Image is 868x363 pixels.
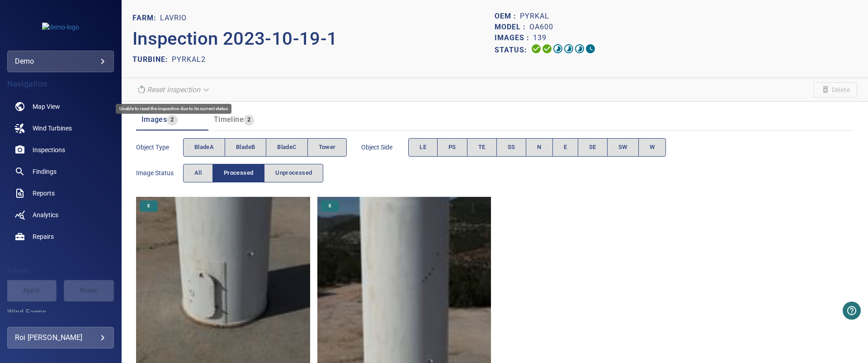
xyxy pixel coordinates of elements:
[142,115,167,124] span: Images
[132,54,172,65] p: TURBINE:
[564,142,567,153] span: E
[224,168,253,178] span: Processed
[323,203,337,209] span: E
[7,79,114,88] h4: Navigation
[537,142,541,153] span: N
[147,85,200,94] em: Reset inspection
[7,161,114,182] a: findings noActive
[7,182,114,204] a: reports noActive
[618,142,627,153] span: SW
[420,142,426,153] span: LE
[194,142,214,153] span: bladeA
[7,117,114,139] a: windturbines noActive
[172,54,206,65] p: Pyrkal2
[277,142,296,153] span: bladeC
[589,142,596,153] span: SE
[531,43,542,54] svg: Uploading 100%
[437,138,467,157] button: PS
[408,138,438,157] button: LE
[15,330,106,345] div: Roi [PERSON_NAME]
[183,138,225,157] button: bladeA
[7,139,114,161] a: inspections noActive
[214,115,244,124] span: Timeline
[319,142,336,153] span: Tower
[33,145,65,154] span: Inspections
[33,167,57,176] span: Findings
[183,138,347,157] div: objectType
[408,138,666,157] div: objectSide
[7,266,114,275] h4: Filters
[814,82,857,98] span: Unable to delete the inspection due to its current status
[496,138,527,157] button: SS
[495,33,533,43] p: Images :
[183,164,324,182] div: imageStatus
[563,43,574,54] svg: ML Processing 1%
[7,226,114,247] a: repairs noActive
[508,142,515,153] span: SS
[15,54,106,69] div: demo
[529,22,553,33] p: OA600
[160,13,187,23] p: Lavrio
[132,13,160,23] p: FARM:
[132,82,215,98] div: Reset inspection
[264,164,323,182] button: Unprocessed
[552,138,578,157] button: E
[42,23,79,32] img: demo-logo
[212,164,264,182] button: Processed
[266,138,307,157] button: bladeC
[478,142,486,153] span: TE
[33,232,54,241] span: Repairs
[495,43,531,56] p: Status:
[236,142,255,153] span: bladeB
[585,43,596,54] svg: Classification 0%
[7,309,114,316] label: Wind Farms
[33,102,60,111] span: Map View
[520,11,549,22] p: Pyrkal
[526,138,552,157] button: N
[167,115,177,125] span: 2
[574,43,585,54] svg: Matching 1%
[33,189,55,198] span: Reports
[244,115,254,125] span: 2
[194,168,202,178] span: All
[495,11,520,22] p: OEM :
[533,33,547,43] p: 139
[361,143,408,152] span: Object Side
[33,124,72,133] span: Wind Turbines
[448,142,456,153] span: PS
[578,138,608,157] button: SE
[183,164,213,182] button: All
[136,143,183,152] span: Object type
[7,96,114,117] a: map noActive
[136,168,183,177] span: Image Status
[552,43,563,54] svg: Selecting 1%
[7,51,114,72] div: demo
[132,25,495,52] p: Inspection 2023-10-19-1
[225,138,266,157] button: bladeB
[467,138,497,157] button: TE
[7,204,114,226] a: analytics noActive
[542,43,552,54] svg: Data Formatted 100%
[638,138,666,157] button: W
[142,203,156,209] span: E
[495,22,529,33] p: Model :
[607,138,639,157] button: SW
[275,168,312,178] span: Unprocessed
[33,210,58,219] span: Analytics
[650,142,655,153] span: W
[307,138,347,157] button: Tower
